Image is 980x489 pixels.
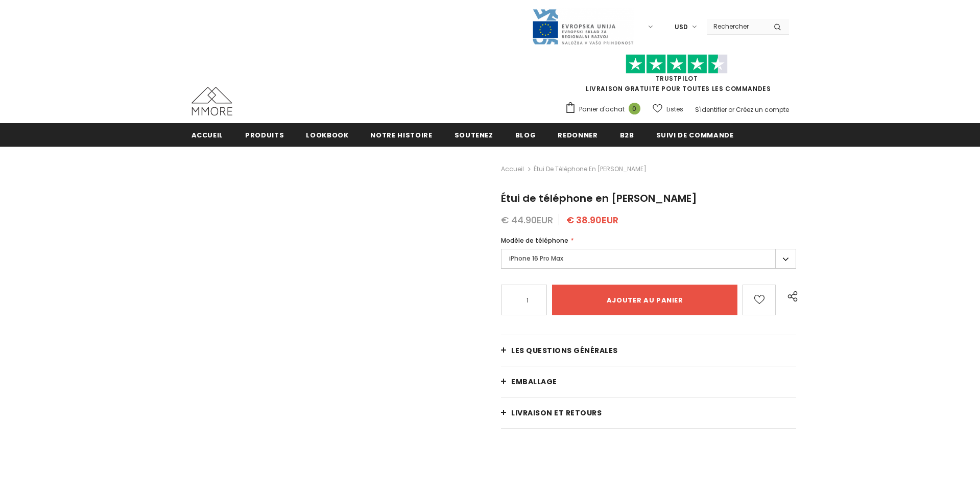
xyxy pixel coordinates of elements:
span: € 44.90EUR [501,214,553,226]
img: Cas MMORE [192,87,232,115]
a: Les questions générales [501,335,796,366]
span: Les questions générales [511,345,618,356]
span: Blog [515,130,536,140]
a: Panier d'achat 0 [565,102,646,117]
a: Blog [515,123,536,146]
label: iPhone 16 Pro Max [501,249,796,269]
span: Modèle de téléphone [501,236,568,245]
span: € 38.90EUR [566,214,618,226]
a: Javni Razpis [532,22,634,31]
span: Produits [245,130,284,140]
span: soutenez [455,130,493,140]
a: Livraison et retours [501,398,796,428]
a: Accueil [501,163,524,175]
span: USD [675,22,688,32]
span: Étui de téléphone en [PERSON_NAME] [501,191,697,205]
a: B2B [620,123,634,146]
span: LIVRAISON GRATUITE POUR TOUTES LES COMMANDES [565,59,789,93]
span: Livraison et retours [511,408,602,418]
span: Lookbook [306,130,348,140]
span: Notre histoire [370,130,432,140]
span: 0 [629,103,640,114]
img: Javni Razpis [532,8,634,45]
a: Créez un compte [736,105,789,114]
a: Listes [653,100,683,118]
a: Accueil [192,123,224,146]
span: Suivi de commande [656,130,734,140]
a: soutenez [455,123,493,146]
a: Redonner [558,123,597,146]
input: Ajouter au panier [552,285,737,315]
a: Notre histoire [370,123,432,146]
span: EMBALLAGE [511,377,557,387]
span: Étui de téléphone en [PERSON_NAME] [534,163,647,175]
a: EMBALLAGE [501,366,796,397]
span: Listes [666,104,683,114]
a: TrustPilot [656,74,698,83]
span: B2B [620,130,634,140]
span: Redonner [558,130,597,140]
a: Suivi de commande [656,123,734,146]
a: Lookbook [306,123,348,146]
span: or [728,105,734,114]
span: Panier d'achat [579,104,625,114]
a: Produits [245,123,284,146]
img: Faites confiance aux étoiles pilotes [626,54,728,74]
input: Search Site [707,19,766,34]
span: Accueil [192,130,224,140]
a: S'identifier [695,105,727,114]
